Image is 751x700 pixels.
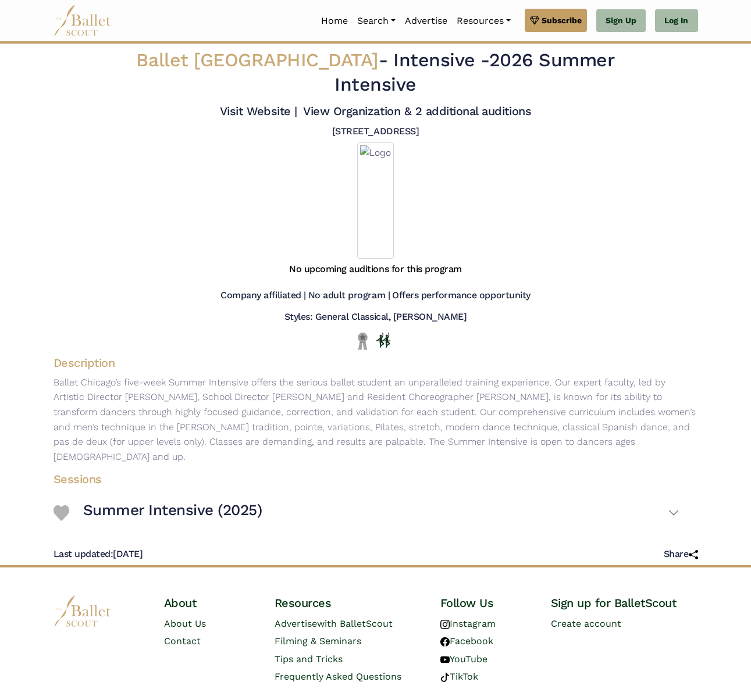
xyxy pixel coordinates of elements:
[440,637,450,647] img: facebook logo
[525,9,587,32] a: Subscribe
[54,548,143,560] h5: [DATE]
[164,635,201,647] a: Contact
[54,505,69,521] img: Heart
[275,618,393,629] a: Advertisewith BalletScout
[108,48,642,97] h2: - 2026 Summer Intensive
[164,618,206,629] a: About Us
[44,375,707,465] p: Ballet Chicago’s five-week Summer Intensive offers the serious ballet student an unparalleled tra...
[275,595,422,610] h4: Resources
[275,653,343,665] a: Tips and Tricks
[316,9,353,33] a: Home
[289,263,462,276] h5: No upcoming auditions for this program
[303,104,531,118] a: View Organization & 2 additional auditions
[440,635,493,647] a: Facebook
[440,671,478,682] a: TikTok
[440,620,450,629] img: instagram logo
[440,655,450,665] img: youtube logo
[440,673,450,682] img: tiktok logo
[542,14,582,27] span: Subscribe
[136,49,378,71] span: Ballet [GEOGRAPHIC_DATA]
[353,9,400,33] a: Search
[551,618,621,629] a: Create account
[284,311,467,323] h5: Styles: General Classical, [PERSON_NAME]
[83,501,262,520] h3: Summer Intensive (2025)
[220,290,305,302] h5: Company affiliated |
[376,333,390,348] img: In Person
[400,9,452,33] a: Advertise
[332,126,419,138] h5: [STREET_ADDRESS]
[357,142,394,259] img: Logo
[551,595,698,610] h4: Sign up for BalletScout
[317,618,393,629] span: with BalletScout
[440,618,496,629] a: Instagram
[44,355,707,370] h4: Description
[440,653,487,665] a: YouTube
[655,9,697,33] a: Log In
[392,290,531,302] h5: Offers performance opportunity
[452,9,515,33] a: Resources
[308,290,390,302] h5: No adult program |
[275,671,401,682] a: Frequently Asked Questions
[275,635,361,647] a: Filming & Seminars
[530,14,539,27] img: gem.svg
[596,9,646,33] a: Sign Up
[83,496,679,530] button: Summer Intensive (2025)
[355,332,370,350] img: Local
[164,595,256,610] h4: About
[664,548,698,560] h5: Share
[54,548,113,559] span: Last updated:
[220,104,297,118] a: Visit Website |
[393,49,489,71] span: Intensive -
[44,472,689,487] h4: Sessions
[440,595,532,610] h4: Follow Us
[54,595,112,627] img: logo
